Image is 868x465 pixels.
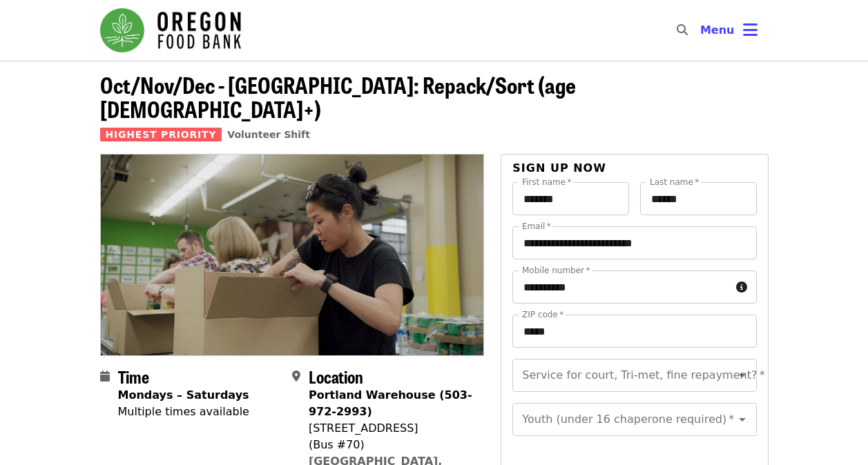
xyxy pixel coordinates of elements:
img: Oct/Nov/Dec - Portland: Repack/Sort (age 8+) organized by Oregon Food Bank [101,155,484,355]
div: Multiple times available [118,404,249,420]
input: First name [512,182,629,215]
span: Sign up now [512,161,606,175]
a: Volunteer Shift [227,129,310,140]
input: Last name [640,182,757,215]
div: [STREET_ADDRESS] [309,420,473,437]
label: ZIP code [522,310,563,319]
span: Location [309,364,363,388]
input: Search [696,14,707,47]
button: Toggle account menu [689,14,769,47]
label: First name [522,178,572,186]
span: Time [118,364,149,388]
label: Mobile number [522,266,590,275]
span: Menu [700,23,735,37]
i: calendar icon [100,370,110,383]
i: map-marker-alt icon [292,370,300,383]
strong: Mondays – Saturdays [118,388,249,402]
span: Oct/Nov/Dec - [GEOGRAPHIC_DATA]: Repack/Sort (age [DEMOGRAPHIC_DATA]+) [100,68,576,125]
input: Email [512,226,756,259]
i: bars icon [743,20,758,40]
button: Open [733,410,752,429]
span: Highest Priority [100,128,222,141]
strong: Portland Warehouse (503-972-2993) [309,388,472,418]
label: Last name [650,178,699,186]
div: (Bus #70) [309,437,473,453]
i: circle-info icon [736,281,747,294]
i: search icon [677,23,688,37]
img: Oregon Food Bank - Home [100,8,241,52]
button: Open [733,366,752,385]
label: Email [522,222,551,230]
input: Mobile number [512,270,730,304]
input: ZIP code [512,315,756,348]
